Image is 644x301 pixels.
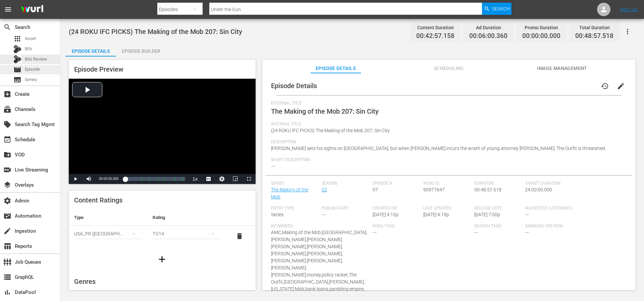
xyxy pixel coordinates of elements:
[3,151,11,159] span: VOD
[153,224,220,243] div: TV14
[271,206,319,211] span: Entry Type:
[13,66,21,74] span: Episode
[271,140,624,145] span: Description
[620,7,638,12] a: Sign Out
[613,78,629,94] button: edit
[525,224,573,229] span: Samsung VOD Row:
[99,177,118,181] span: 00:00:00.000
[25,56,47,63] span: Bits Review
[474,187,501,192] span: 00:48:57.518
[601,82,609,90] span: history
[25,35,36,42] span: Asset
[116,43,166,59] div: Episode Builder
[416,23,454,32] div: Content Duration
[189,174,202,184] button: Playback Rate
[69,210,256,247] table: simple table
[3,23,11,31] span: Search
[69,210,147,226] th: Type
[271,122,624,127] span: Internal Title
[74,277,96,286] span: Genres
[424,64,474,73] span: Scheduling
[125,177,185,181] div: Progress Bar
[25,45,32,52] span: Bits
[469,23,507,32] div: Ad Duration
[423,187,445,192] span: 90977647
[69,79,256,184] div: Video Player
[231,228,248,244] button: delete
[229,174,242,184] button: Picture-in-Picture
[423,181,471,186] span: Wurl ID:
[65,43,116,57] button: Episode Details
[522,32,560,40] span: 00:00:00.000
[597,78,613,94] button: history
[242,174,256,184] button: Fullscreen
[3,181,11,189] span: Overlays
[482,3,512,15] button: Search
[322,187,327,192] a: 02
[3,258,11,266] span: Job Queues
[474,230,478,235] span: ---
[537,64,587,73] span: Image Management
[65,43,116,59] div: Episode Details
[474,181,522,186] span: Duration:
[13,55,21,63] div: Bits Review
[25,66,40,73] span: Episode
[469,32,507,40] span: 00:06:00.360
[617,82,625,90] span: edit
[271,101,624,106] span: External Title
[525,181,623,186] span: Target Duration:
[271,128,390,133] span: (24 ROKU IFC PICKS) The Making of the Mob 207: Sin City
[271,146,606,151] span: [PERSON_NAME] sets his sights on [GEOGRAPHIC_DATA], but when [PERSON_NAME] incurs the wrath of yo...
[474,224,522,229] span: Search Tags:
[311,64,361,73] span: Episode Details
[3,120,11,128] span: Search Tag Mgmt
[74,224,142,243] div: USA_PR ([GEOGRAPHIC_DATA] ([GEOGRAPHIC_DATA]))
[474,206,522,211] span: Release Date:
[82,174,96,184] button: Mute
[3,273,11,281] span: GraphQL
[3,212,11,220] span: Automation
[3,227,11,235] span: Ingestion
[525,206,623,211] span: Suggested Categories:
[69,174,82,184] button: Play
[25,76,37,83] span: Series
[373,187,378,192] span: 07
[215,174,229,184] button: Jump To Time
[423,212,449,217] span: [DATE] 4:19p
[202,174,215,184] button: Captions
[271,187,308,199] a: The Making of the Mob
[373,224,471,229] span: Roku Tags:
[492,3,510,15] span: Search
[322,181,369,186] span: Season:
[3,105,11,113] span: Channels
[474,212,500,217] span: [DATE] 7:00p
[116,43,166,57] button: Episode Builder
[3,288,11,296] span: DataPool
[3,197,11,205] span: Admin
[525,230,529,235] span: ---
[373,230,377,235] span: ---
[13,76,21,84] span: Series
[423,206,471,211] span: Last Updated:
[271,107,379,115] span: The Making of the Mob 207: Sin City
[3,166,11,174] span: Live Streaming
[575,23,613,32] div: Total Duration
[271,212,283,217] span: Series
[16,2,48,17] img: ans4CAIJ8jUAAAAAAAAAAAAAAAAAAAAAAAAgQb4GAAAAAAAAAAAAAAAAAAAAAAAAJMjXAAAAAAAAAAAAAAAAAAAAAAAAgAT5G...
[271,82,317,90] span: Episode Details
[74,196,122,204] span: Content Ratings
[3,90,11,98] span: Create
[373,212,398,217] span: [DATE] 4:15p
[271,181,319,186] span: Series:
[525,187,552,192] span: 24:00:00.000
[74,65,123,73] span: Episode Preview
[416,32,454,40] span: 00:42:57.158
[235,232,244,240] span: delete
[271,224,369,229] span: Keywords:
[373,181,420,186] span: Episode #:
[522,23,560,32] div: Promo Duration
[322,212,326,217] span: ---
[271,157,624,163] span: Short Description
[271,163,275,169] span: ---
[4,5,12,13] span: menu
